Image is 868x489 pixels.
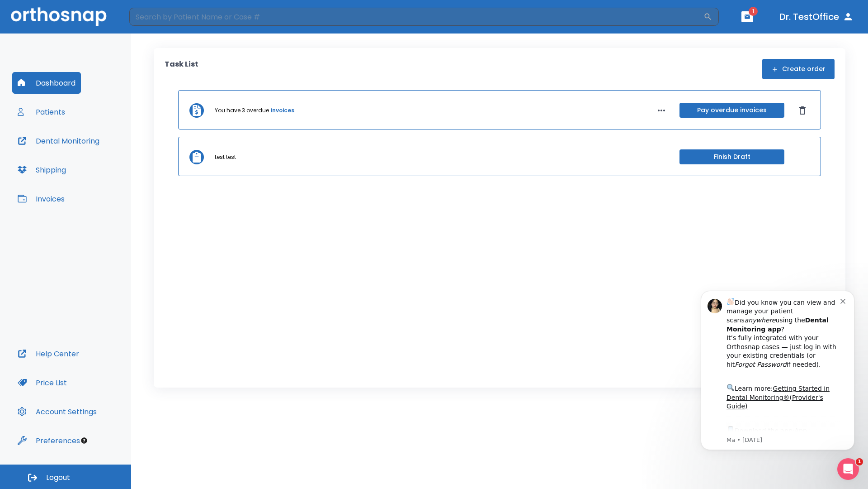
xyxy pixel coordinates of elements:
[12,159,71,181] button: Shipping
[12,372,72,393] button: Price List
[12,430,85,451] button: Preferences
[795,103,810,118] button: Dismiss
[856,458,863,465] span: 1
[679,103,784,118] button: Pay overdue invoices
[12,101,71,123] button: Patients
[687,279,868,484] iframe: Intercom notifications message
[679,149,784,164] button: Finish Draft
[165,59,198,79] p: Task List
[12,343,85,364] button: Help Center
[11,7,107,26] img: Orthosnap
[749,7,758,16] span: 1
[12,72,81,94] button: Dashboard
[12,401,102,422] button: Account Settings
[837,458,859,480] iframe: Intercom live chat
[80,436,88,445] div: Tooltip anchor
[776,9,857,25] button: Dr. TestOffice
[215,153,236,161] p: test test
[215,106,269,115] p: You have 3 overdue
[271,106,294,115] a: invoices
[12,188,70,210] button: Invoices
[762,59,835,79] button: Create order
[46,473,70,483] span: Logout
[12,130,105,152] button: Dental Monitoring
[129,8,703,26] input: Search by Patient Name or Case #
